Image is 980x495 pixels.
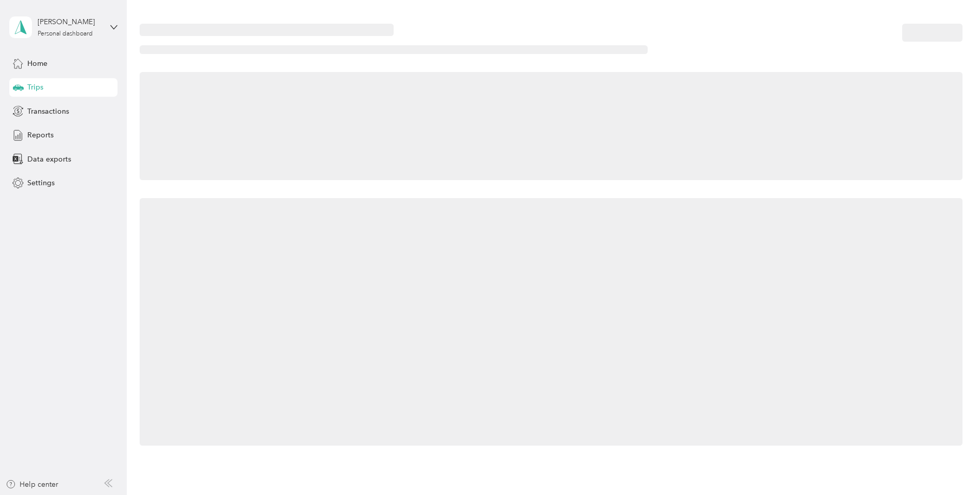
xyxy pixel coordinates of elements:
[27,106,69,117] span: Transactions
[6,479,58,490] button: Help center
[922,437,980,495] iframe: Everlance-gr Chat Button Frame
[27,154,71,165] span: Data exports
[27,58,47,69] span: Home
[38,31,93,37] div: Personal dashboard
[38,16,102,27] div: [PERSON_NAME]
[27,130,54,140] span: Reports
[27,82,43,93] span: Trips
[27,178,55,188] span: Settings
